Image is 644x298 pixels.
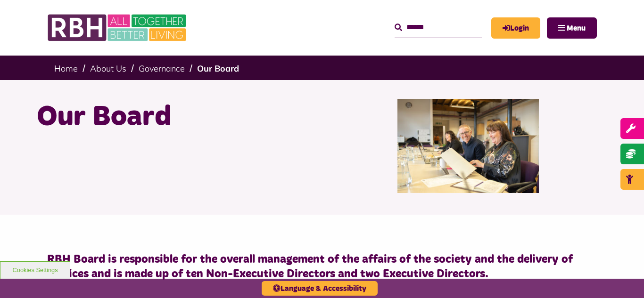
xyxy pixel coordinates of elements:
[547,17,597,39] button: Navigation
[37,99,315,136] h1: Our Board
[397,99,539,193] img: RBH Board 1
[395,17,482,38] input: Search
[602,256,644,298] iframe: Netcall Web Assistant for live chat
[491,17,540,39] a: MyRBH
[139,63,185,74] a: Governance
[90,63,126,74] a: About Us
[54,63,78,74] a: Home
[567,24,586,32] span: Menu
[47,9,189,46] img: RBH
[197,63,239,74] a: Our Board
[47,252,597,282] h4: RBH Board is responsible for the overall management of the affairs of the society and the deliver...
[262,281,378,296] button: Language & Accessibility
